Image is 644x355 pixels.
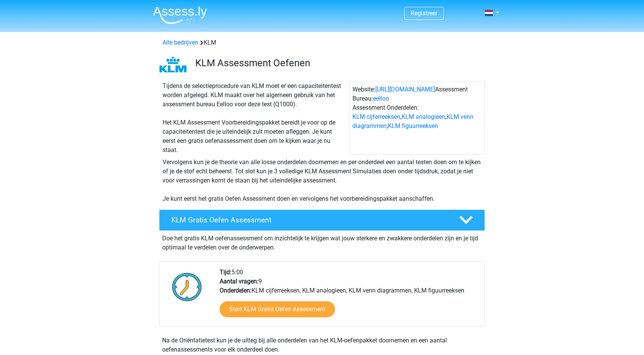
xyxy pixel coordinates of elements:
a: Start KLM Gratis Oefen Assessment [220,301,335,317]
b: Tijd: [220,269,231,276]
div: Na de Oriëntatietest kun je de uitleg bij alle onderdelen van het KLM-oefenpakket doornemen en ee... [159,336,485,354]
a: Alle bedrijven [163,39,198,46]
b: Onderdelen: [220,287,252,294]
a: KLM venn diagrammen [352,113,473,130]
div: 5:00 9 KLM cijferreeksen, KLM analogieen, KLM venn diagrammen, KLM figuurreeksen [214,268,484,326]
a: eelloo [373,95,389,102]
a: [URL][DOMAIN_NAME] [375,86,435,93]
div: Vervolgens kun je de theorie van alle losse onderdelen doornemen en per onderdeel een aantal test... [159,158,485,203]
b: Aantal vragen: [220,278,258,285]
a: KLM cijferreeksen [352,113,400,120]
a: KLM figuurreeksen [388,122,438,130]
a: Registreer [411,10,437,17]
div: Website: Assessment Bureau: Assessment Onderdelen: , , , [349,82,485,155]
img: Assessly [153,6,207,24]
a: KLM analogieen [402,113,445,120]
img: Klok [168,268,206,306]
a: KLM Gratis Oefen Assessment [156,209,488,231]
h3: KLM Assessment Oefenen [195,57,479,69]
h4: KLM Gratis Oefen Assessment [171,216,447,224]
div: Tijdens de selectieprocedure van KLM moet er een capaciteitentest worden afgelegd. KLM maakt over... [159,82,349,155]
div: KLM [159,38,485,47]
div: Doe het gratis KLM oefenassessment om inzichtelijk te krijgen wat jouw sterkere en zwakkere onder... [159,231,485,252]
